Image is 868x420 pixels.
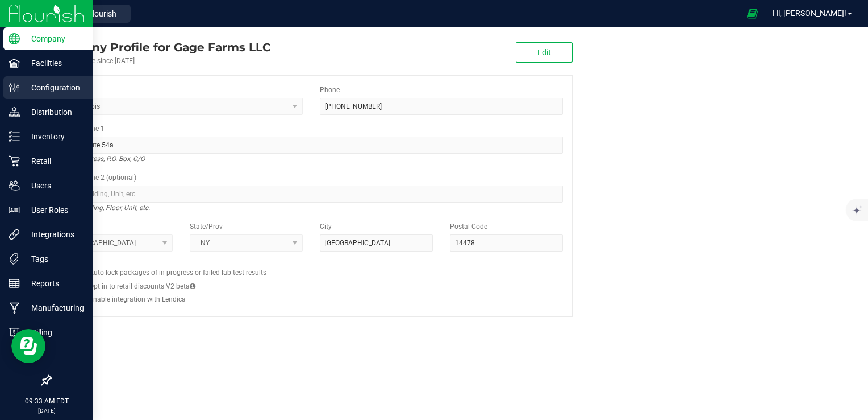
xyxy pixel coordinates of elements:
label: Phone [320,85,340,95]
input: Address [60,137,563,154]
label: Postal Code [450,221,487,232]
inline-svg: Billing [9,327,20,338]
label: State/Prov [190,221,223,232]
inline-svg: Inventory [9,131,20,142]
span: Edit [537,48,551,57]
p: Users [20,179,88,192]
input: City [320,234,433,252]
p: Integrations [20,228,88,241]
label: Auto-lock packages of in-progress or failed lab test results [89,267,266,278]
p: Tags [20,252,88,266]
inline-svg: Reports [9,278,20,289]
inline-svg: Facilities [9,57,20,69]
inline-svg: Configuration [9,82,20,93]
p: User Roles [20,203,88,217]
label: Address Line 2 (optional) [60,172,136,183]
inline-svg: Company [9,33,20,44]
p: [DATE] [5,406,88,415]
iframe: Resource center [11,329,45,363]
inline-svg: User Roles [9,204,20,216]
p: Company [20,32,88,46]
div: Gage Farms LLC [50,39,270,56]
button: Edit [516,42,573,63]
span: Hi, [PERSON_NAME]! [773,9,846,18]
inline-svg: Distribution [9,106,20,118]
div: Account active since [DATE] [50,56,270,66]
inline-svg: Manufacturing [9,302,20,314]
input: Suite, Building, Unit, etc. [60,186,563,203]
p: Billing [20,326,88,339]
label: City [320,221,332,232]
i: Street address, P.O. Box, C/O [60,152,145,166]
span: Open Ecommerce Menu [740,2,765,24]
p: 09:33 AM EDT [5,396,88,406]
h2: Configs [60,260,563,267]
p: Manufacturing [20,301,88,315]
label: Enable integration with Lendica [89,294,186,304]
p: Retail [20,154,88,168]
p: Inventory [20,130,88,143]
inline-svg: Tags [9,253,20,265]
input: Postal Code [450,234,563,252]
i: Suite, Building, Floor, Unit, etc. [60,201,150,215]
p: Distribution [20,105,88,119]
p: Facilities [20,56,88,70]
p: Reports [20,277,88,290]
p: Configuration [20,81,88,94]
label: Opt in to retail discounts V2 beta [89,281,195,291]
input: (123) 456-7890 [320,98,563,115]
inline-svg: Integrations [9,229,20,240]
inline-svg: Users [9,180,20,191]
inline-svg: Retail [9,155,20,167]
